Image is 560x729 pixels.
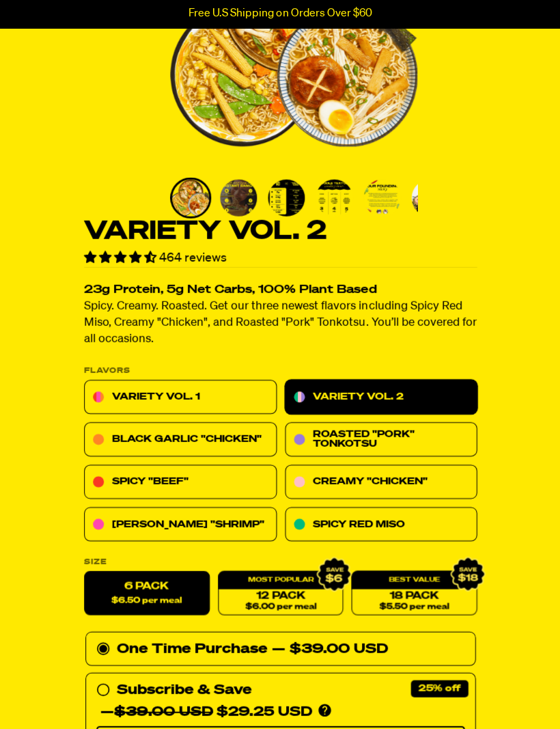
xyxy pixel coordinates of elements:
li: Go to slide 2 [218,178,259,219]
img: Variety Vol. 2 [172,180,209,217]
a: Roasted "Pork" Tonkotsu [284,423,477,457]
img: Variety Vol. 2 [411,180,448,217]
li: Go to slide 1 [170,178,211,219]
label: 6 Pack [84,571,210,616]
span: 464 reviews [159,252,227,264]
label: Size [84,558,477,566]
img: Variety Vol. 2 [363,180,400,217]
span: $6.50 per meal [111,596,182,605]
a: Creamy "Chicken" [284,465,477,499]
p: Flavors [84,368,477,375]
img: Variety Vol. 2 [220,180,257,217]
h1: Variety Vol. 2 [84,219,477,245]
li: Go to slide 6 [409,178,450,219]
div: — $39.00 USD [271,638,387,660]
img: Variety Vol. 2 [316,180,352,217]
a: Spicy "Beef" [84,465,277,499]
p: Spicy. Creamy. Roasted. Get our three newest flavors including Spicy Red Miso, Creamy "Chicken", ... [84,299,477,348]
a: Variety Vol. 1 [84,381,277,415]
span: $6.00 per meal [244,603,316,611]
li: Go to slide 3 [266,178,307,219]
div: PDP main carousel thumbnails [170,178,417,219]
span: $5.50 per meal [379,603,449,611]
a: Black Garlic "Chicken" [84,423,277,457]
span: 4.70 stars [84,252,159,264]
a: [PERSON_NAME] "Shrimp" [84,508,277,542]
p: Free U.S Shipping on Orders Over $60 [188,8,372,20]
a: Variety Vol. 2 [284,381,477,415]
del: $39.00 USD [114,705,212,719]
iframe: Marketing Popup [7,666,128,722]
h2: 23g Protein, 5g Net Carbs, 100% Plant Based [84,285,477,297]
a: 18 Pack$5.50 per meal [351,571,477,616]
li: Go to slide 5 [361,178,402,219]
li: Go to slide 4 [313,178,354,219]
div: One Time Purchase [96,638,464,660]
a: Spicy Red Miso [284,508,477,542]
a: 12 Pack$6.00 per meal [217,571,343,616]
div: Subscribe & Save [117,679,251,701]
img: Variety Vol. 2 [268,180,305,217]
div: — $29.25 USD [100,701,311,723]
